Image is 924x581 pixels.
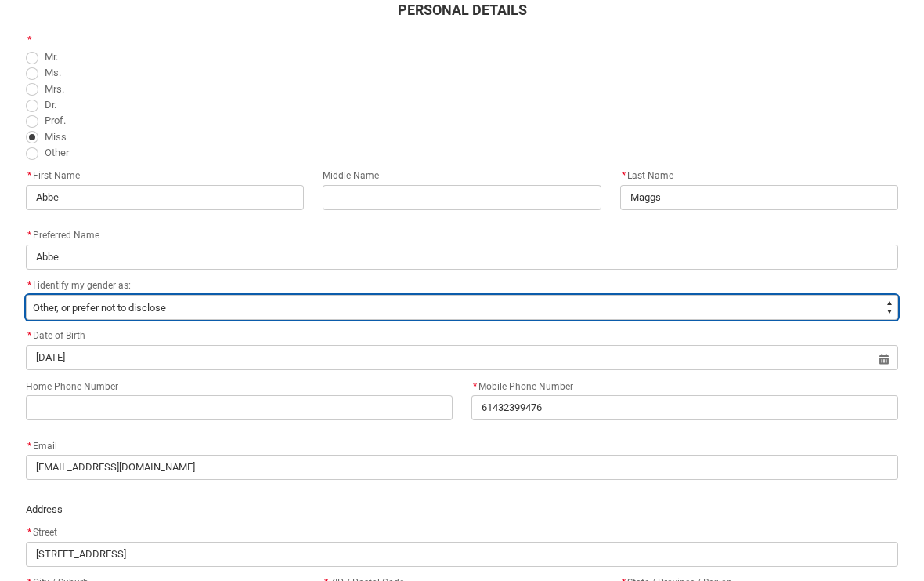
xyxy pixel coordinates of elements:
label: Email [26,436,63,453]
span: Preferred Name [26,230,99,241]
span: Last Name [620,170,673,181]
input: you@example.com [26,455,898,480]
span: Miss [45,131,67,143]
p: Address [26,502,898,517]
abbr: required [27,34,31,45]
label: Home Phone Number [26,376,125,394]
b: PERSONAL DETAILS [398,2,527,18]
span: First Name [26,170,80,181]
abbr: required [27,441,31,452]
abbr: required [27,230,31,241]
span: Street [26,527,57,538]
abbr: required [622,170,626,181]
span: Mr. [45,51,58,63]
span: Date of Birth [26,330,85,341]
abbr: required [27,170,31,181]
span: Ms. [45,67,61,78]
span: I identify my gender as: [33,280,131,291]
label: Mobile Phone Number [471,376,579,394]
abbr: required [27,330,31,341]
span: Other [45,147,69,158]
span: Dr. [45,99,56,111]
abbr: required [27,527,31,538]
abbr: required [27,280,31,291]
span: Middle Name [323,170,379,181]
input: 61432399476 [471,395,898,420]
abbr: required [473,381,477,392]
span: Prof. [45,114,66,126]
span: Mrs. [45,83,64,95]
